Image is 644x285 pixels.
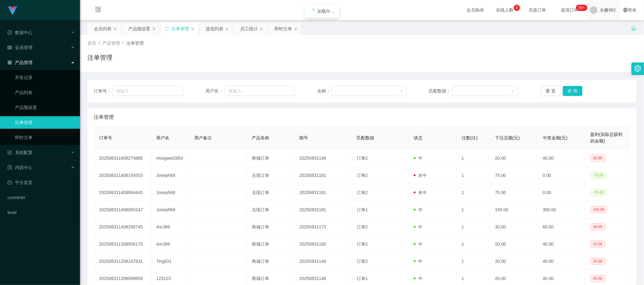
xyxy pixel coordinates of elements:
[295,201,352,218] td: 20250831181
[7,45,12,50] i: 图标: table
[591,172,606,179] span: -75.00
[99,41,100,46] span: /
[152,27,156,31] i: 图标: close
[247,184,295,201] td: 兑现订单
[7,30,12,35] i: 图标: check-circle-o
[493,8,517,12] span: 在线人数
[7,206,75,219] a: level
[538,218,586,236] td: 60.00
[462,135,478,140] span: 注数(注)
[7,6,17,15] img: logo.9652507e.png
[511,89,515,93] i: 图标: down
[490,218,538,236] td: 30.00
[563,86,583,96] button: 查 询
[7,176,75,189] a: 图标: dashboard平台首页
[94,88,112,94] span: 订单号：
[294,27,298,31] i: 图标: close
[15,131,75,144] a: 即时注单
[94,150,151,167] td: 202508311608279885
[151,218,189,236] td: Axr389
[357,173,368,178] span: 订单2
[634,65,641,72] i: 图标: setting
[247,253,295,270] td: 商城订单
[15,86,75,99] a: 产品列表
[538,201,586,218] td: 300.00
[414,259,423,264] span: 中
[591,189,606,196] span: -75.00
[490,167,538,184] td: 75.00
[7,150,32,155] span: 系统配置
[357,224,368,229] span: 订单2
[7,60,32,65] span: 产品管理
[247,201,295,218] td: 兑现订单
[87,41,96,46] span: 首页
[94,184,151,201] td: 202508311408064445
[156,135,169,140] span: 用户名
[247,150,295,167] td: 商城订单
[126,41,144,46] span: 注单管理
[94,167,151,184] td: 202508311408159353
[516,5,518,11] p: 8
[94,218,151,236] td: 202508311408268745
[457,236,490,253] td: 1
[457,201,490,218] td: 1
[206,23,223,35] div: 提现列表
[623,8,628,12] i: 图标: global
[275,23,292,35] div: 即时注单
[87,53,112,62] h1: 注单管理
[457,167,490,184] td: 1
[94,23,111,35] div: 会员列表
[240,23,258,35] div: 员工统计
[357,156,368,161] span: 订单2
[576,5,587,11] sup: 239
[94,253,151,270] td: 202508311208147631
[631,25,637,31] i: 图标: unlock
[490,184,538,201] td: 75.00
[225,27,229,31] i: 图标: close
[414,135,423,140] span: 状态
[357,207,368,212] span: 订单1
[317,88,331,94] span: 名称：
[122,41,124,46] span: /
[7,60,12,65] i: 图标: appstore-o
[414,190,427,195] span: 未中
[295,167,352,184] td: 20250831181
[591,258,605,265] span: 20.00
[7,45,32,50] span: 会员管理
[399,89,403,93] i: 图标: down
[310,9,315,14] i: icon: loading
[490,150,538,167] td: 20.00
[357,135,374,140] span: 匹配数据
[295,150,352,167] td: 20250831199
[457,218,490,236] td: 1
[295,236,352,253] td: 20250831160
[538,253,586,270] td: 40.00
[526,8,549,12] span: 充值订单
[457,150,490,167] td: 1
[191,27,195,31] i: 图标: close
[541,86,561,96] button: 重 置
[247,167,295,184] td: 兑现订单
[591,241,605,247] span: 20.00
[151,201,189,218] td: Joseph68
[151,236,189,253] td: Axr389
[538,167,586,184] td: 0.00
[15,116,75,129] a: 注单管理
[591,223,605,230] span: 30.00
[94,201,151,218] td: 202508311408065247
[165,27,169,31] i: 图标: sync
[195,135,212,140] span: 用户备注
[357,276,368,281] span: 订单1
[206,88,225,94] span: 用户名：
[151,253,189,270] td: Tingli31
[112,86,183,96] input: 请输入
[151,167,189,184] td: Joseph68
[7,30,32,35] span: 数据中心
[495,135,520,140] span: 下注总额(元)
[538,150,586,167] td: 40.00
[15,71,75,84] a: 开奖记录
[317,9,334,14] span: 加载中...
[591,132,623,143] span: 盈利(实际总获利的金额)
[247,236,295,253] td: 商城订单
[225,86,295,96] input: 请输入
